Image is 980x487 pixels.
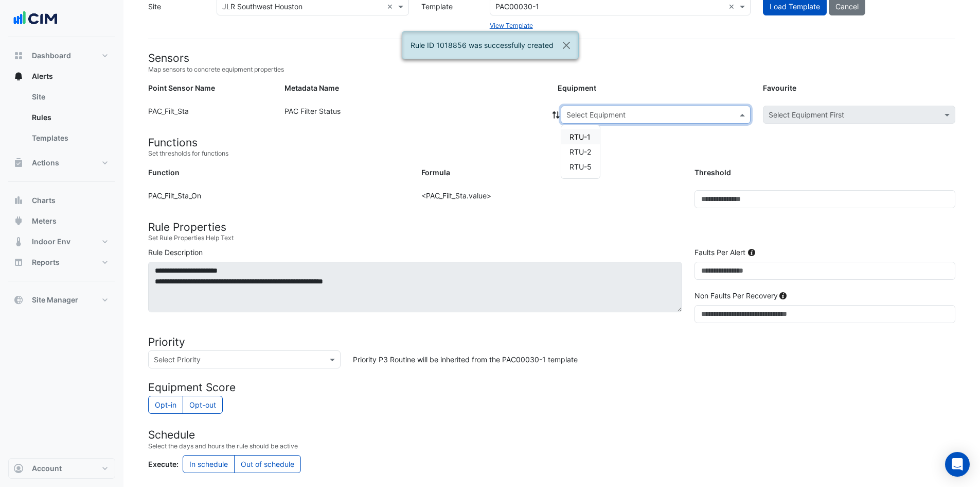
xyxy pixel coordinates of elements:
label: Do not count rule towards calculation of equipment performance scores? [183,396,223,414]
strong: Formula [421,168,450,177]
a: Rules [24,107,115,128]
div: Priority P3 Routine will be inherited from the PAC00030-1 template [347,350,961,368]
button: Meters [8,211,115,231]
h4: Priority [148,335,955,348]
h4: Sensors [148,52,955,64]
span: Clear [728,1,737,12]
label: Count rule towards calculation of equipment performance scores [148,396,183,414]
span: Meters [32,216,57,226]
label: Non Faults Per Recovery [694,290,778,301]
div: PAC_Filt_Sta [142,106,278,128]
strong: Threshold [694,168,731,177]
button: Actions [8,153,115,173]
button: Alerts [8,66,115,87]
app-icon: Reports [13,257,24,267]
strong: Execute: [148,460,179,468]
app-icon: Meters [13,216,24,226]
h4: Equipment Score [148,381,955,394]
label: Rule Description [148,247,203,258]
label: In schedule [183,455,235,473]
span: Charts [32,195,56,206]
div: Control whether the rule executes during or outside the schedule times [148,455,955,475]
div: PAC_Filt_Sta_On [142,190,415,216]
button: Reports [8,252,115,273]
small: Set thresholds for functions [148,149,955,158]
app-icon: Actions [13,158,24,168]
small: Select the days and hours the rule should be active [148,442,955,451]
app-icon: Dashboard [13,51,24,61]
button: Dashboard [8,45,115,66]
h4: Rule Properties [148,221,955,233]
div: Tooltip anchor [747,248,756,257]
span: RTU-5 [569,162,592,171]
h4: Schedule [148,428,955,441]
app-icon: Site Manager [13,295,24,305]
button: Site Manager [8,290,115,310]
div: Alerts [8,87,115,153]
app-icon: Indoor Env [13,237,24,247]
a: View Template [490,22,533,29]
app-icon: Charts [13,195,24,206]
span: Copy equipment to all points [551,109,561,120]
app-icon: Alerts [13,71,24,81]
span: Cancel [835,2,859,11]
span: Actions [32,158,59,168]
span: Account [32,463,62,474]
a: Templates [24,128,115,148]
span: Indoor Env [32,237,70,247]
strong: Point Sensor Name [148,83,215,92]
button: Close [555,31,578,59]
app-favourites-select: Select Favourite [763,106,955,124]
label: Out of schedule [234,455,301,473]
div: <PAC_Filt_Sta.value> [415,190,688,216]
label: Faults Per Alert [694,247,745,258]
button: Indoor Env [8,231,115,252]
button: Account [8,458,115,479]
span: Clear [387,1,396,12]
a: Site [24,87,115,107]
strong: Equipment [558,83,596,92]
div: Open Intercom Messenger [945,452,970,477]
span: Site Manager [32,295,78,305]
small: Set Rule Properties Help Text [148,233,955,243]
button: Charts [8,190,115,211]
span: Load Template [770,2,820,11]
h4: Functions [148,136,955,149]
strong: Favourite [763,83,796,92]
ngb-alert: Rule ID 1018856 was successfully created [402,31,579,59]
span: Reports [32,257,60,267]
span: RTU-1 [569,132,591,141]
small: Map sensors to concrete equipment properties [148,65,955,74]
span: RTU-2 [569,147,591,156]
div: Options List [561,125,600,178]
span: Dashboard [32,51,71,61]
app-equipment-select: Select Equipment [561,106,751,124]
span: Alerts [32,71,53,81]
div: PAC Filter Status [278,106,551,128]
img: Company Logo [12,8,59,29]
strong: Metadata Name [284,83,339,92]
strong: Function [148,168,180,177]
div: Tooltip anchor [778,291,788,300]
